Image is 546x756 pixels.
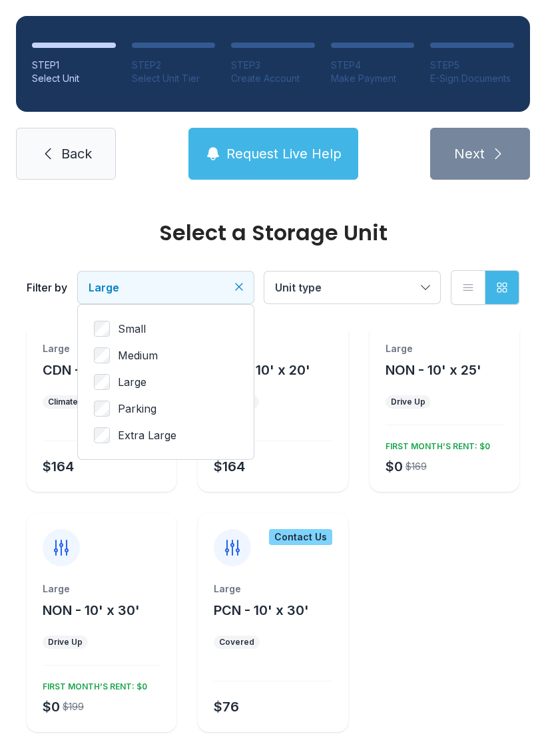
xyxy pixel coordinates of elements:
div: Drive Up [48,637,83,648]
div: STEP 5 [430,59,514,72]
div: $76 [214,697,239,716]
div: $199 [63,700,84,713]
div: E-Sign Documents [430,72,514,85]
div: Climate Control [48,397,109,407]
input: Extra Large [94,427,110,443]
button: NON - 10' x 30' [43,601,140,620]
span: Medium [118,347,158,363]
div: Large [386,342,503,355]
div: Large [214,582,332,596]
div: Select Unit [32,72,116,85]
span: Next [454,144,485,163]
span: Small [118,321,146,337]
div: Large [214,342,332,355]
div: $164 [43,457,74,476]
div: FIRST MONTH’S RENT: $0 [37,676,147,692]
div: Select Unit Tier [132,72,216,85]
span: NON - 10' x 25' [386,362,481,378]
span: Large [118,374,146,390]
span: PCN - 10' x 30' [214,602,309,618]
input: Large [94,374,110,390]
div: Create Account [231,72,315,85]
button: Unit type [264,272,440,303]
span: NON - 10' x 30' [43,602,140,618]
div: Large [43,342,160,355]
div: STEP 3 [231,59,315,72]
span: Parking [118,401,156,417]
span: Request Live Help [226,144,342,163]
input: Small [94,321,110,337]
button: NON - 10' x 25' [386,361,481,379]
span: CDN - 10' x 20' [43,362,138,378]
input: Medium [94,347,110,363]
button: CDN - 10' x 20' [43,361,138,379]
input: Parking [94,401,110,417]
div: $169 [406,460,427,473]
button: Clear filters [232,280,246,293]
div: Make Payment [331,72,415,85]
div: Select a Storage Unit [27,222,519,244]
div: Contact Us [269,529,332,545]
span: Back [61,144,92,163]
div: STEP 4 [331,59,415,72]
div: STEP 2 [132,59,216,72]
span: Large [89,281,119,294]
button: Large [78,272,254,303]
div: Large [43,582,160,596]
div: STEP 1 [32,59,116,72]
div: FIRST MONTH’S RENT: $0 [380,436,490,452]
span: NON - 10' x 20' [214,362,310,378]
button: PCN - 10' x 30' [214,601,309,620]
div: $0 [43,697,60,716]
button: NON - 10' x 20' [214,361,310,379]
div: Filter by [27,280,67,295]
div: $164 [214,457,245,476]
span: Extra Large [118,427,176,443]
div: $0 [386,457,403,476]
div: Covered [219,637,254,648]
span: Unit type [275,281,322,294]
div: Drive Up [391,397,425,407]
